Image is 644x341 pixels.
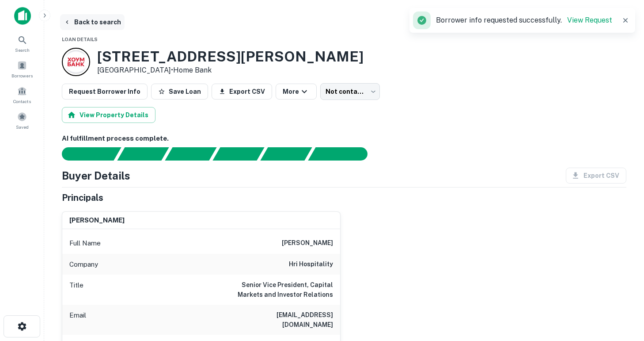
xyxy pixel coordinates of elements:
[282,238,333,249] h6: [PERSON_NAME]
[227,280,333,299] h6: Senior Vice President, Capital Markets and Investor Relations
[567,16,612,24] a: View Request
[69,310,86,330] p: Email
[308,147,378,161] div: AI fulfillment process complete.
[13,98,31,105] span: Contacts
[97,48,364,65] h3: [STREET_ADDRESS][PERSON_NAME]
[227,310,333,330] h6: [EMAIL_ADDRESS][DOMAIN_NAME]
[69,215,125,226] h6: [PERSON_NAME]
[62,191,103,204] h5: Principals
[62,168,130,184] h4: Buyer Details
[62,107,155,123] button: View Property Details
[3,108,42,132] a: Saved
[3,31,42,55] a: Search
[69,280,83,299] p: Title
[97,65,364,76] p: [GEOGRAPHIC_DATA] •
[165,147,216,161] div: Documents found, AI parsing details...
[151,84,208,100] button: Save Loan
[69,238,101,249] p: Full Name
[276,84,317,100] button: More
[320,83,380,100] div: Not contacted
[15,46,30,54] span: Search
[16,123,29,130] span: Saved
[62,37,98,42] span: Loan Details
[212,84,272,100] button: Export CSV
[600,270,644,313] iframe: Chat Widget
[60,14,125,30] button: Back to search
[436,15,612,26] p: Borrower info requested successfully.
[260,147,312,161] div: Principals found, still searching for contact information. This may take time...
[173,66,212,74] a: Home Bank
[14,7,31,25] img: capitalize-icon.png
[3,83,42,107] a: Contacts
[289,259,333,270] h6: hri hospitality
[69,259,98,270] p: Company
[11,72,33,79] span: Borrowers
[51,147,117,161] div: Sending borrower request to AI...
[3,57,42,81] a: Borrowers
[117,147,169,161] div: Your request is received and processing...
[62,84,148,100] button: Request Borrower Info
[62,134,626,144] h6: AI fulfillment process complete.
[212,147,264,161] div: Principals found, AI now looking for contact information...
